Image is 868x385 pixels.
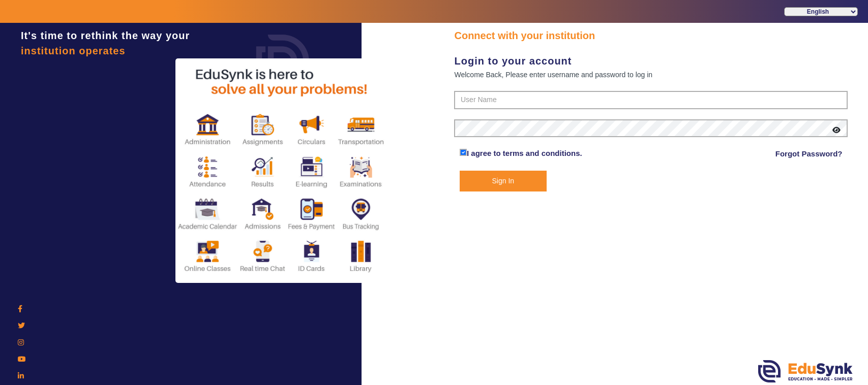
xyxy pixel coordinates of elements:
input: User Name [454,91,848,109]
div: Login to your account [454,53,848,69]
div: Connect with your institution [454,28,848,43]
a: Forgot Password? [775,148,843,160]
img: login2.png [175,58,389,283]
div: Welcome Back, Please enter username and password to log in [454,69,848,81]
img: edusynk.png [758,360,853,382]
button: Sign In [460,171,547,191]
span: institution operates [21,45,126,56]
span: It's time to rethink the way your [21,30,190,41]
a: I agree to terms and conditions. [467,149,582,157]
img: login.png [245,23,321,99]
